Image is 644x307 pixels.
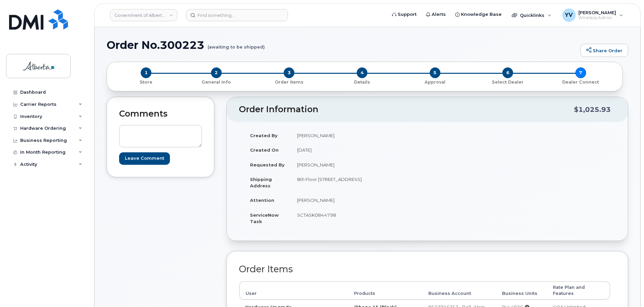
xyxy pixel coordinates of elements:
[326,78,399,85] a: 4 Details
[291,193,422,208] td: [PERSON_NAME]
[250,197,274,203] strong: Attention
[471,78,544,85] a: 6 Select Dealer
[291,157,422,172] td: [PERSON_NAME]
[112,78,180,85] a: 1 Store
[250,212,279,224] strong: ServiceNow Task
[580,44,628,57] a: Share Order
[291,172,422,193] td: 8th Floor [STREET_ADDRESS]
[211,67,222,78] span: 2
[574,103,611,116] div: $1,025.93
[250,177,272,188] strong: Shipping Address
[208,39,265,50] small: (awaiting to be shipped)
[253,78,326,85] a: 3 Order Items
[141,67,151,78] span: 1
[398,78,471,85] a: 5 Approval
[328,79,396,85] p: Details
[255,79,323,85] p: Order Items
[239,281,348,300] th: User
[115,79,177,85] p: Store
[357,67,367,78] span: 4
[239,105,574,114] h2: Order Information
[119,152,170,165] input: Leave Comment
[119,109,202,119] h2: Comments
[250,147,279,153] strong: Created On
[348,281,422,300] th: Products
[547,281,610,300] th: Rate Plan and Features
[291,128,422,143] td: [PERSON_NAME]
[284,67,294,78] span: 3
[291,143,422,157] td: [DATE]
[250,133,278,138] strong: Created By
[422,281,496,300] th: Business Account
[502,67,513,78] span: 6
[107,39,577,51] h1: Order No.300223
[180,78,253,85] a: 2 General Info
[183,79,250,85] p: General Info
[401,79,469,85] p: Approval
[430,67,440,78] span: 5
[474,79,542,85] p: Select Dealer
[496,281,547,300] th: Business Units
[239,264,610,274] h2: Order Items
[291,208,422,228] td: SCTASK0844798
[250,162,285,167] strong: Requested By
